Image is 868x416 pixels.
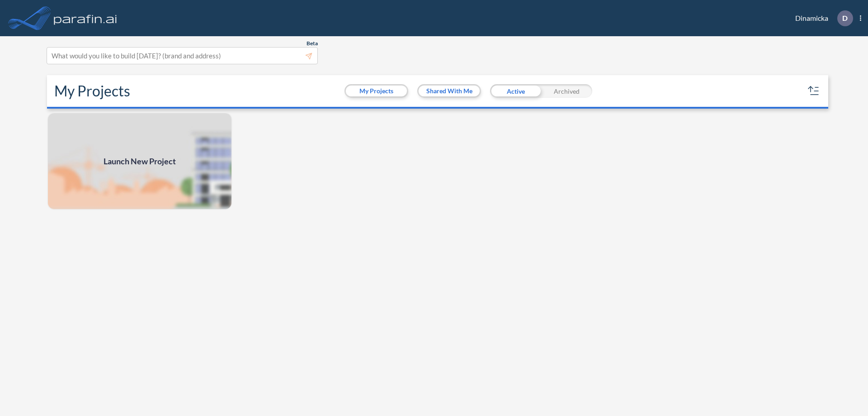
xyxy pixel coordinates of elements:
[52,9,119,27] img: logo
[782,10,861,26] div: Dinamicka
[54,82,130,100] h2: My Projects
[490,84,541,98] div: Active
[47,112,232,210] img: add
[47,112,232,210] a: Launch New Project
[842,14,848,22] p: D
[346,86,407,96] button: My Projects
[541,84,592,98] div: Archived
[104,155,176,167] span: Launch New Project
[419,86,480,96] button: Shared With Me
[307,40,318,47] span: Beta
[807,84,821,98] button: sort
